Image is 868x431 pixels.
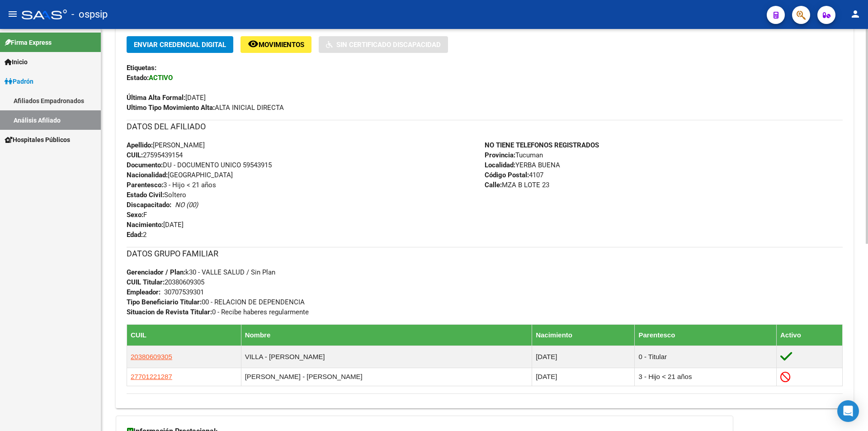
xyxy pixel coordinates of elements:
strong: CUIL: [127,151,143,159]
td: [DATE] [532,368,635,386]
span: 20380609305 [127,278,204,286]
th: Parentesco [635,324,777,346]
span: Movimientos [259,41,304,49]
strong: Código Postal: [485,171,529,179]
span: Firma Express [5,38,52,47]
button: Sin Certificado Discapacidad [319,36,448,53]
th: CUIL [127,324,241,346]
strong: Sexo: [127,211,143,219]
th: Activo [777,324,843,346]
strong: Empleador: [127,288,160,296]
strong: Discapacitado: [127,201,171,209]
div: Open Intercom Messenger [837,400,859,422]
span: DU - DOCUMENTO UNICO 59543915 [127,161,272,169]
strong: Edad: [127,231,143,239]
span: Soltero [127,191,186,199]
span: F [127,211,147,219]
strong: Nacimiento: [127,221,163,229]
td: [PERSON_NAME] - [PERSON_NAME] [241,368,532,386]
strong: Localidad: [485,161,515,169]
span: 2 [127,231,146,239]
span: Inicio [5,57,28,67]
span: Enviar Credencial Digital [134,41,226,49]
span: [DATE] [127,221,184,229]
button: Movimientos [241,36,311,53]
strong: Estado: [127,74,149,82]
td: 3 - Hijo < 21 años [635,368,777,386]
th: Nacimiento [532,324,635,346]
mat-icon: menu [7,9,18,19]
span: 4107 [485,171,543,179]
strong: Documento: [127,161,163,169]
span: [GEOGRAPHIC_DATA] [127,171,233,179]
h3: DATOS GRUPO FAMILIAR [127,247,843,260]
td: VILLA - [PERSON_NAME] [241,346,532,368]
i: NO (00) [175,201,198,209]
span: Sin Certificado Discapacidad [336,41,441,49]
strong: Estado Civil: [127,191,164,199]
strong: NO TIENE TELEFONOS REGISTRADOS [485,141,599,149]
span: [DATE] [127,94,206,102]
span: Tucuman [485,151,543,159]
span: k30 - VALLE SALUD / Sin Plan [127,268,275,276]
span: 27701221287 [131,373,172,380]
button: Enviar Credencial Digital [127,36,233,53]
span: - ospsip [71,5,108,24]
span: [PERSON_NAME] [127,141,205,149]
strong: Provincia: [485,151,515,159]
strong: Etiquetas: [127,64,156,72]
span: 20380609305 [131,353,172,360]
span: MZA B LOTE 23 [485,181,549,189]
strong: Apellido: [127,141,153,149]
mat-icon: person [850,9,861,19]
mat-icon: remove_red_eye [248,38,259,49]
span: 27595439154 [127,151,183,159]
span: 00 - RELACION DE DEPENDENCIA [127,298,305,306]
th: Nombre [241,324,532,346]
strong: Situacion de Revista Titular: [127,308,212,316]
td: 0 - Titular [635,346,777,368]
strong: Calle: [485,181,502,189]
strong: CUIL Titular: [127,278,165,286]
td: [DATE] [532,346,635,368]
strong: Parentesco: [127,181,163,189]
span: ALTA INICIAL DIRECTA [127,104,284,112]
strong: Última Alta Formal: [127,94,185,102]
span: YERBA BUENA [485,161,560,169]
strong: Nacionalidad: [127,171,168,179]
strong: Gerenciador / Plan: [127,268,185,276]
strong: Ultimo Tipo Movimiento Alta: [127,104,215,112]
span: Padrón [5,76,33,86]
strong: Tipo Beneficiario Titular: [127,298,202,306]
strong: ACTIVO [149,74,173,82]
span: 3 - Hijo < 21 años [127,181,216,189]
h3: DATOS DEL AFILIADO [127,120,843,133]
span: 0 - Recibe haberes regularmente [127,308,309,316]
span: Hospitales Públicos [5,135,70,145]
div: 30707539301 [164,287,204,297]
